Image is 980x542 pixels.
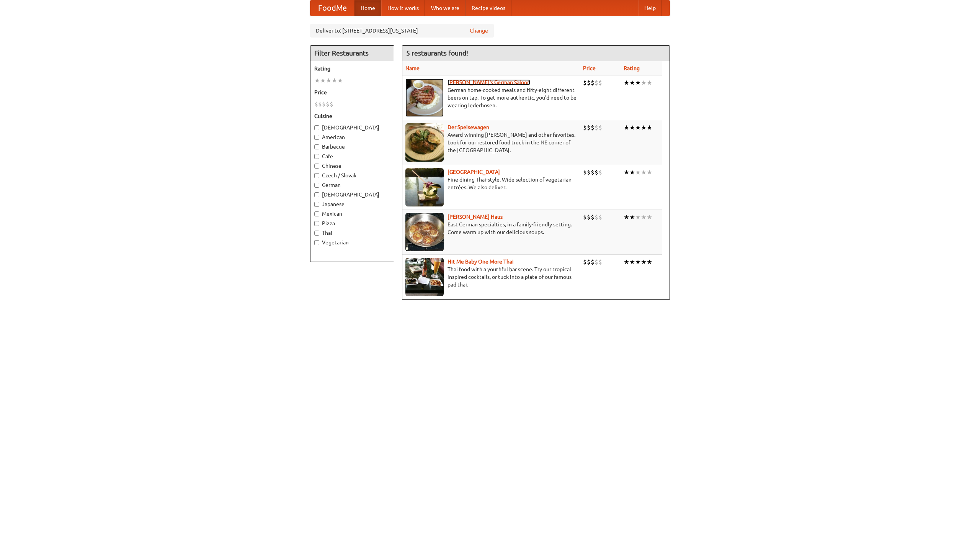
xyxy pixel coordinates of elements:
li: $ [591,79,595,87]
a: [PERSON_NAME] Haus [448,214,503,220]
li: $ [598,258,602,266]
input: [DEMOGRAPHIC_DATA] [314,192,319,197]
label: American [314,133,390,141]
label: Pizza [314,219,390,227]
label: Japanese [314,200,390,208]
li: ★ [629,258,635,266]
li: ★ [624,168,629,177]
p: East German specialties, in a family-friendly setting. Come warm up with our delicious soups. [405,221,577,236]
li: $ [583,79,587,87]
li: ★ [647,79,652,87]
h5: Rating [314,65,390,72]
h5: Cuisine [314,112,390,120]
li: $ [587,213,591,221]
a: Price [583,65,596,71]
li: $ [318,100,322,108]
p: German home-cooked meals and fifty-eight different beers on tap. To get more authentic, you'd nee... [405,86,577,109]
li: $ [587,168,591,177]
img: speisewagen.jpg [405,123,444,162]
li: ★ [647,168,652,177]
a: FoodMe [310,0,354,16]
li: $ [322,100,326,108]
li: $ [595,79,598,87]
li: ★ [641,79,647,87]
li: ★ [641,168,647,177]
b: [GEOGRAPHIC_DATA] [448,169,500,175]
li: ★ [647,213,652,221]
li: $ [598,213,602,221]
a: Home [354,0,381,16]
li: $ [583,168,587,177]
img: esthers.jpg [405,79,444,117]
a: Help [638,0,662,16]
p: Thai food with a youthful bar scene. Try our tropical inspired cocktails, or tuck into a plate of... [405,265,577,288]
label: German [314,181,390,189]
li: $ [591,123,595,132]
a: Who we are [425,0,465,16]
li: $ [326,100,330,108]
li: $ [595,168,598,177]
label: Vegetarian [314,239,390,246]
li: ★ [629,168,635,177]
p: Fine dining Thai-style. Wide selection of vegetarian entrées. We also deliver. [405,176,577,191]
li: $ [330,100,333,108]
li: ★ [629,213,635,221]
a: [PERSON_NAME]'s German Saloon [448,79,530,85]
label: [DEMOGRAPHIC_DATA] [314,124,390,131]
label: Cafe [314,152,390,160]
li: ★ [647,258,652,266]
li: $ [587,258,591,266]
a: Name [405,65,420,71]
li: $ [595,123,598,132]
li: $ [583,123,587,132]
li: ★ [629,123,635,132]
li: $ [583,258,587,266]
li: $ [587,79,591,87]
label: Mexican [314,210,390,218]
input: Chinese [314,164,319,169]
li: ★ [624,213,629,221]
li: ★ [320,76,326,85]
li: ★ [629,79,635,87]
input: Pizza [314,221,319,226]
li: ★ [332,76,337,85]
img: satay.jpg [405,168,444,206]
h4: Filter Restaurants [310,46,394,61]
li: ★ [641,258,647,266]
input: Japanese [314,202,319,207]
a: How it works [381,0,425,16]
li: ★ [635,258,641,266]
p: Award-winning [PERSON_NAME] and other favorites. Look for our restored food truck in the NE corne... [405,131,577,154]
input: Thai [314,231,319,236]
label: Chinese [314,162,390,170]
a: Change [470,27,488,34]
a: Recipe videos [465,0,511,16]
input: Cafe [314,154,319,159]
a: Der Speisewagen [448,124,489,130]
div: Deliver to: [STREET_ADDRESS][US_STATE] [310,24,494,38]
input: Vegetarian [314,240,319,245]
li: ★ [635,79,641,87]
li: $ [314,100,318,108]
li: ★ [635,168,641,177]
label: [DEMOGRAPHIC_DATA] [314,191,390,198]
li: ★ [624,123,629,132]
li: $ [598,168,602,177]
h5: Price [314,88,390,96]
input: Mexican [314,211,319,216]
li: $ [583,213,587,221]
input: American [314,135,319,140]
a: Hit Me Baby One More Thai [448,259,514,265]
li: ★ [635,123,641,132]
li: $ [591,168,595,177]
li: $ [598,123,602,132]
input: German [314,183,319,188]
li: ★ [635,213,641,221]
li: $ [598,79,602,87]
li: ★ [624,258,629,266]
input: Czech / Slovak [314,173,319,178]
li: $ [587,123,591,132]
